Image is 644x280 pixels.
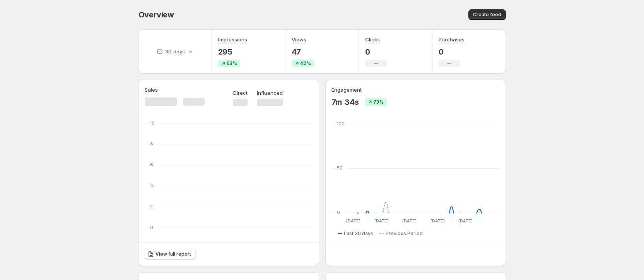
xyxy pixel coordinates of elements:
h3: Impressions [218,36,247,43]
p: 47 [292,47,314,56]
text: [DATE] [402,218,417,224]
span: View full report [155,251,191,257]
span: 73% [373,99,384,105]
text: [DATE] [346,218,360,224]
h3: Views [292,36,306,43]
p: 295 [218,47,247,56]
text: [DATE] [374,218,388,224]
text: 0 [150,225,153,230]
p: 0 [439,47,465,56]
span: Overview [138,10,174,19]
text: [DATE] [458,218,473,224]
text: 0 [337,210,340,215]
span: 42% [300,60,311,67]
text: 4 [150,183,153,188]
p: Direct [233,89,248,97]
span: Last 30 days [344,230,373,237]
text: [DATE] [430,218,444,224]
a: View full report [145,249,196,260]
h3: Clicks [365,36,380,43]
text: 100 [337,121,345,126]
text: 8 [150,141,153,147]
h3: Sales [145,86,158,94]
p: Influenced [257,89,283,97]
span: Create feed [473,12,501,18]
text: 2 [150,204,153,209]
span: 63% [227,60,237,67]
h3: Engagement [331,86,362,94]
text: 10 [150,120,155,126]
p: 0 [365,47,387,56]
h3: Purchases [439,36,465,43]
p: 7m 34s [331,97,359,107]
p: 30 days [165,48,185,55]
button: Create feed [468,9,506,20]
text: 50 [337,165,343,171]
text: 6 [150,162,153,167]
span: Previous Period [386,230,423,237]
